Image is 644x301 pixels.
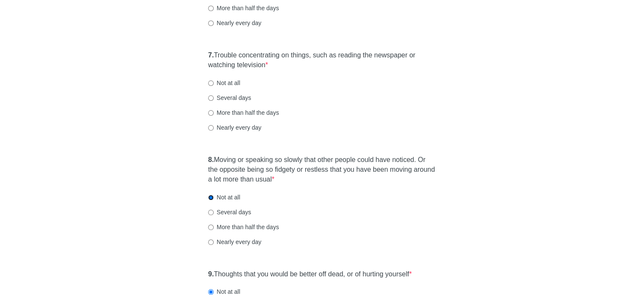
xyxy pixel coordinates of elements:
[208,210,214,215] input: Several days
[208,224,214,230] input: More than half the days
[208,95,214,101] input: Several days
[208,238,261,246] label: Nearly every day
[208,270,412,279] label: Thoughts that you would be better off dead, or of hurting yourself
[208,51,214,59] strong: 7.
[208,193,240,202] label: Not at all
[208,239,214,245] input: Nearly every day
[208,270,214,278] strong: 9.
[208,195,214,200] input: Not at all
[208,223,279,231] label: More than half the days
[208,79,240,87] label: Not at all
[208,108,279,117] label: More than half the days
[208,123,261,132] label: Nearly every day
[208,289,214,295] input: Not at all
[208,4,279,12] label: More than half the days
[208,156,214,163] strong: 8.
[208,208,251,216] label: Several days
[208,51,436,70] label: Trouble concentrating on things, such as reading the newspaper or watching television
[208,287,240,296] label: Not at all
[208,19,261,27] label: Nearly every day
[208,155,436,185] label: Moving or speaking so slowly that other people could have noticed. Or the opposite being so fidge...
[208,110,214,116] input: More than half the days
[208,80,214,86] input: Not at all
[208,6,214,11] input: More than half the days
[208,20,214,26] input: Nearly every day
[208,94,251,102] label: Several days
[208,125,214,131] input: Nearly every day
